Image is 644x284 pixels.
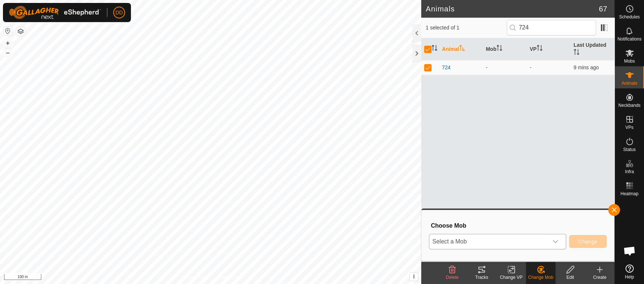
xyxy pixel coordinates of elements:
[432,46,437,52] p-sorticon: Activate to sort
[431,222,607,229] h3: Choose Mob
[467,274,496,281] div: Tracks
[569,235,607,248] button: Change
[620,192,638,196] span: Heatmap
[571,38,614,60] th: Last Updated
[625,125,633,130] span: VPs
[3,39,12,48] button: +
[625,275,634,279] span: Help
[624,59,635,63] span: Mobs
[115,9,123,17] span: DD
[615,262,644,282] a: Help
[16,27,25,36] button: Map Layers
[537,46,543,52] p-sorticon: Activate to sort
[181,274,209,281] a: Privacy Policy
[619,15,640,19] span: Schedules
[555,274,585,281] div: Edit
[574,50,579,56] p-sorticon: Activate to sort
[548,234,563,249] div: dropdown trigger
[599,3,607,14] span: 67
[527,38,571,60] th: VP
[483,38,527,60] th: Mob
[496,274,526,281] div: Change VP
[623,147,636,152] span: Status
[410,273,418,281] button: i
[496,46,502,52] p-sorticon: Activate to sort
[486,64,524,71] div: -
[617,37,641,41] span: Notifications
[426,24,506,32] span: 1 selected of 1
[619,240,641,262] a: Open chat
[618,103,640,108] span: Neckbands
[578,239,598,245] span: Change
[3,27,12,35] button: Reset Map
[9,6,101,19] img: Gallagher Logo
[625,169,634,174] span: Infra
[574,64,599,70] span: 1 Sept 2025, 7:41 am
[426,4,599,13] h2: Animals
[442,64,450,71] span: 724
[3,48,12,57] button: –
[439,38,483,60] th: Animal
[429,234,548,249] span: Select a Mob
[585,274,614,281] div: Create
[446,275,459,280] span: Delete
[218,274,240,281] a: Contact Us
[526,274,555,281] div: Change Mob
[413,273,415,280] span: i
[459,46,465,52] p-sorticon: Activate to sort
[622,81,637,85] span: Animals
[507,20,596,35] input: Search (S)
[530,64,532,70] app-display-virtual-paddock-transition: -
